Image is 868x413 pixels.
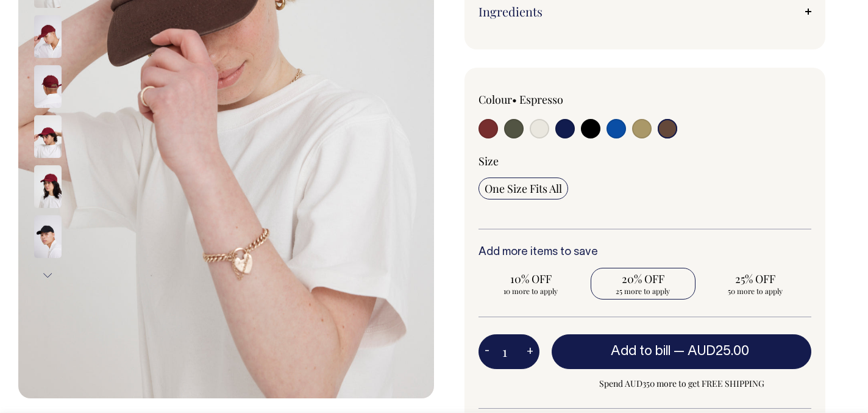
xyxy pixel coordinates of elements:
img: black [34,215,62,258]
span: — [674,345,752,357]
label: Espresso [519,92,563,107]
button: Next [38,262,57,289]
span: AUD25.00 [688,345,749,357]
span: 10% OFF [485,271,577,286]
img: burgundy [34,165,62,208]
input: 20% OFF 25 more to apply [591,268,695,300]
button: - [478,340,496,364]
img: burgundy [34,15,62,58]
div: Size [478,154,811,168]
input: 10% OFF 10 more to apply [478,268,583,300]
a: Ingredients [478,4,811,19]
input: 25% OFF 50 more to apply [703,268,808,300]
span: 20% OFF [597,271,689,286]
img: burgundy [34,115,62,158]
img: burgundy [34,65,62,108]
span: Spend AUD350 more to get FREE SHIPPING [552,376,811,391]
h6: Add more items to save [478,246,811,259]
span: 10 more to apply [485,286,577,296]
span: • [512,92,517,107]
div: Colour [478,92,611,107]
button: Add to bill —AUD25.00 [552,334,811,368]
span: One Size Fits All [485,181,562,196]
span: Add to bill [611,345,671,357]
button: + [521,340,539,364]
input: One Size Fits All [478,178,568,199]
span: 25 more to apply [597,286,689,296]
span: 50 more to apply [709,286,802,296]
span: 25% OFF [709,271,802,286]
